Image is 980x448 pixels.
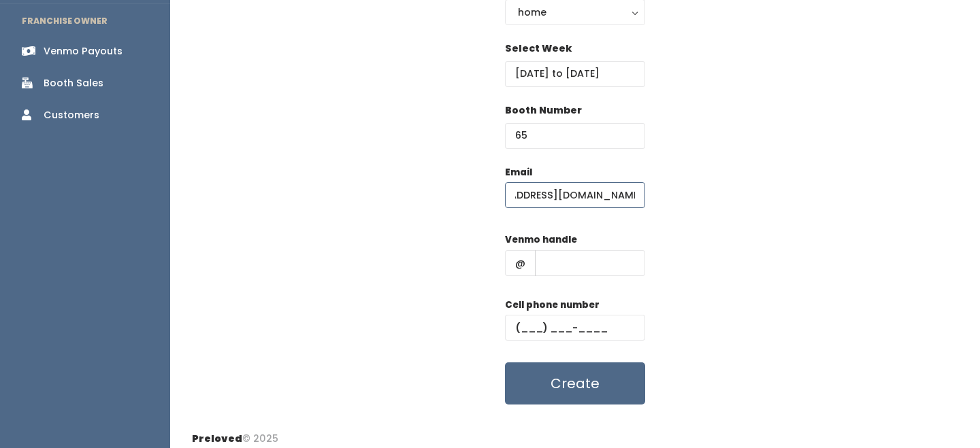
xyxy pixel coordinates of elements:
label: Email [505,166,532,179]
div: Venmo Payouts [44,44,122,58]
input: Booth Number [505,123,645,149]
div: home [518,5,632,20]
label: Cell phone number [505,298,600,312]
span: Preloved [192,432,242,445]
label: Venmo handle [505,233,577,247]
input: Select week [505,61,645,87]
label: Booth Number [505,103,582,118]
input: @ . [505,182,645,208]
div: Customers [44,108,99,122]
button: Create [505,362,645,404]
div: Booth Sales [44,76,103,90]
div: © 2025 [192,421,278,446]
label: Select Week [505,41,572,56]
span: @ [505,250,536,276]
input: (___) ___-____ [505,315,645,341]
